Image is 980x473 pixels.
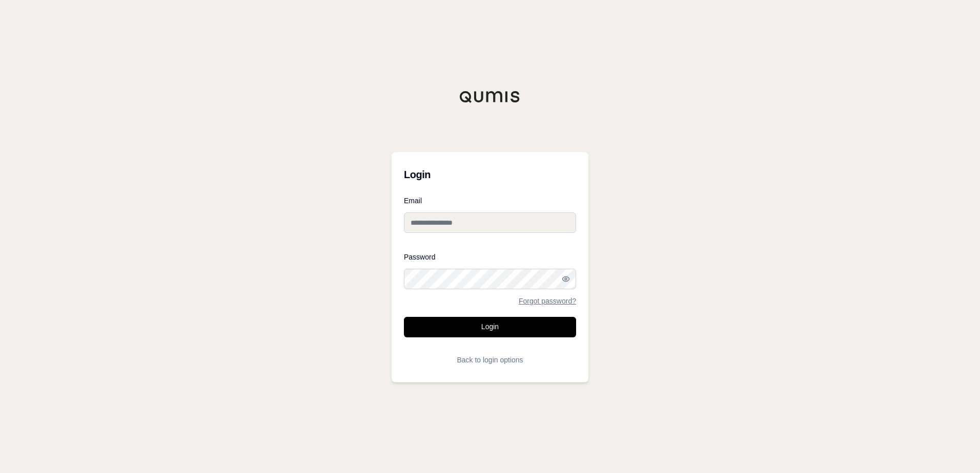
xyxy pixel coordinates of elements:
[519,297,576,305] a: Forgot password?
[404,350,576,370] button: Back to login options
[404,317,576,337] button: Login
[404,164,576,185] h3: Login
[404,253,576,261] label: Password
[459,91,521,103] img: Qumis
[404,197,576,204] label: Email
